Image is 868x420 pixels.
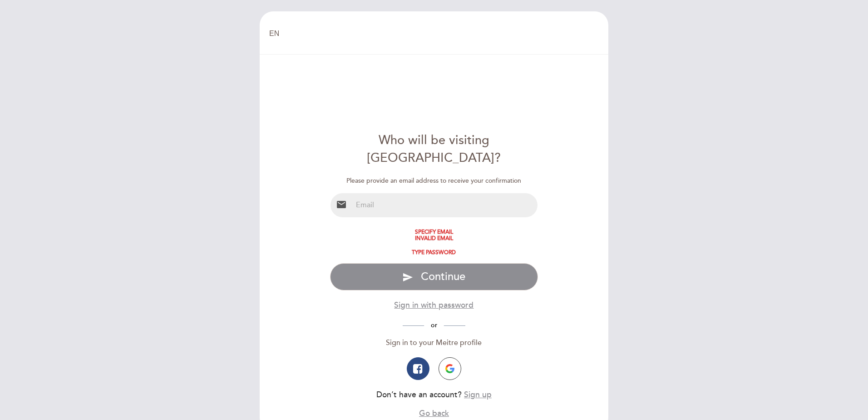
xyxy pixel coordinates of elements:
div: Who will be visiting [GEOGRAPHIC_DATA]? [330,132,538,167]
button: Go back [419,408,449,419]
div: Invalid email [330,235,538,242]
span: Don’t have an account? [376,390,462,400]
i: email [336,199,347,210]
button: Sign in with password [394,300,473,311]
i: send [402,272,413,283]
input: Email [352,193,538,217]
span: Continue [421,270,465,283]
div: Specify email [330,229,538,235]
span: or [424,321,444,329]
div: Please provide an email address to receive your confirmation [330,176,538,185]
div: type password [330,250,538,256]
button: Sign up [464,389,492,400]
button: send Continue [330,263,538,290]
img: icon-google.png [445,364,454,373]
div: Sign in to your Meitre profile [330,338,538,348]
